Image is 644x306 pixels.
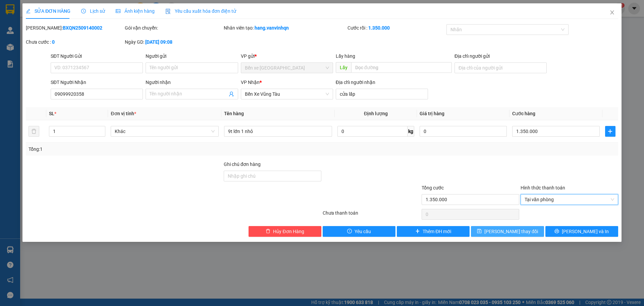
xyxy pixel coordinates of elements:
[322,209,421,221] div: Chưa thanh toán
[336,62,351,73] span: Lấy
[471,226,544,237] button: save[PERSON_NAME] thay đổi
[26,8,70,14] span: SỬA ĐƠN HÀNG
[255,25,289,31] b: hang.vanvinhqn
[477,229,482,234] span: save
[423,228,451,235] span: Thêm ĐH mới
[224,126,332,137] input: VD: Bàn, Ghế
[347,229,352,234] span: exclamation-circle
[408,126,414,137] span: kg
[554,229,559,234] span: printer
[355,228,371,235] span: Yêu cầu
[249,226,321,237] button: deleteHủy Đơn Hàng
[484,228,538,235] span: [PERSON_NAME] thay đổi
[116,9,120,13] span: picture
[454,62,547,73] input: Địa chỉ của người gửi
[266,229,270,234] span: delete
[125,24,222,32] div: Gói vận chuyển:
[609,10,615,15] span: close
[29,145,249,153] div: Tổng: 1
[165,8,236,14] span: Yêu cầu xuất hóa đơn điện tử
[49,111,54,116] span: SL
[562,228,609,235] span: [PERSON_NAME] và In
[224,171,321,181] input: Ghi chú đơn hàng
[26,38,123,46] div: Chưa cước :
[422,185,444,190] span: Tổng cước
[347,24,445,32] div: Cước rồi :
[115,126,215,136] span: Khác
[512,111,535,116] span: Cước hàng
[145,39,172,45] b: [DATE] 09:08
[26,9,31,13] span: edit
[273,228,304,235] span: Hủy Đơn Hàng
[224,111,244,116] span: Tên hàng
[224,24,346,32] div: Nhân viên tạo:
[603,3,622,22] button: Close
[116,8,155,14] span: Ảnh kiện hàng
[63,25,102,31] b: BXQN2509140002
[336,89,428,99] input: Địa chỉ của người nhận
[397,226,470,237] button: plusThêm ĐH mới
[454,52,547,60] div: Địa chỉ người gửi
[336,53,355,59] span: Lấy hàng
[245,63,329,73] span: Bến xe Quảng Ngãi
[364,111,388,116] span: Định lượng
[146,52,238,60] div: Người gửi
[368,25,390,31] b: 1.350.000
[605,126,615,137] button: plus
[165,9,171,14] img: icon
[125,38,222,46] div: Ngày GD:
[545,226,618,237] button: printer[PERSON_NAME] và In
[241,52,333,60] div: VP gửi
[521,185,565,190] label: Hình thức thanh toán
[351,62,452,73] input: Dọc đường
[605,129,615,134] span: plus
[146,79,238,86] div: Người nhận
[245,89,329,99] span: Bến Xe Vũng Tàu
[336,79,428,86] div: Địa chỉ người nhận
[51,52,143,60] div: SĐT Người Gửi
[229,91,234,97] span: user-add
[415,229,420,234] span: plus
[241,80,260,85] span: VP Nhận
[81,8,105,14] span: Lịch sử
[420,111,444,116] span: Giá trị hàng
[51,79,143,86] div: SĐT Người Nhận
[111,111,136,116] span: Đơn vị tính
[26,24,123,32] div: [PERSON_NAME]:
[29,126,39,137] button: delete
[81,9,86,13] span: clock-circle
[525,194,614,205] span: Tại văn phòng
[323,226,395,237] button: exclamation-circleYêu cầu
[224,162,261,167] label: Ghi chú đơn hàng
[52,39,55,45] b: 0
